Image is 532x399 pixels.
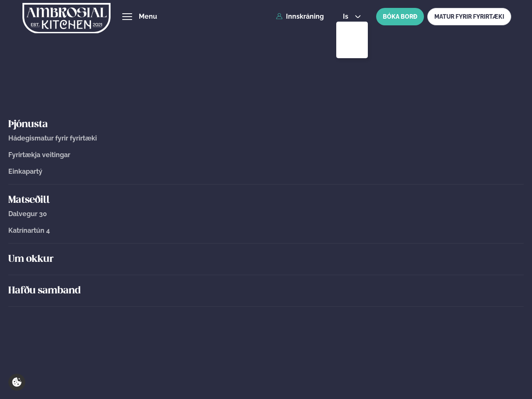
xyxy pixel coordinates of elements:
[427,8,511,25] a: MATUR FYRIR FYRIRTÆKI
[8,194,524,207] a: Matseðill
[8,167,42,175] span: Einkapartý
[8,134,97,142] span: Hádegismatur fyrir fyrirtæki
[8,227,524,234] a: Katrínartún 4
[8,210,47,218] span: Dalvegur 30
[22,1,111,35] img: logo
[8,151,70,159] span: Fyrirtækja veitingar
[8,135,524,142] a: Hádegismatur fyrir fyrirtæki
[122,12,132,22] button: hamburger
[343,13,351,20] span: is
[8,374,25,391] a: Cookie settings
[336,13,367,20] button: is
[8,210,524,218] a: Dalvegur 30
[8,168,524,175] a: Einkapartý
[376,8,424,25] button: BÓKA BORÐ
[8,118,524,131] a: Þjónusta
[8,284,524,298] a: Hafðu samband
[8,253,524,266] a: Um okkur
[276,13,324,20] a: Innskráning
[8,151,524,159] a: Fyrirtækja veitingar
[8,227,50,234] span: Katrínartún 4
